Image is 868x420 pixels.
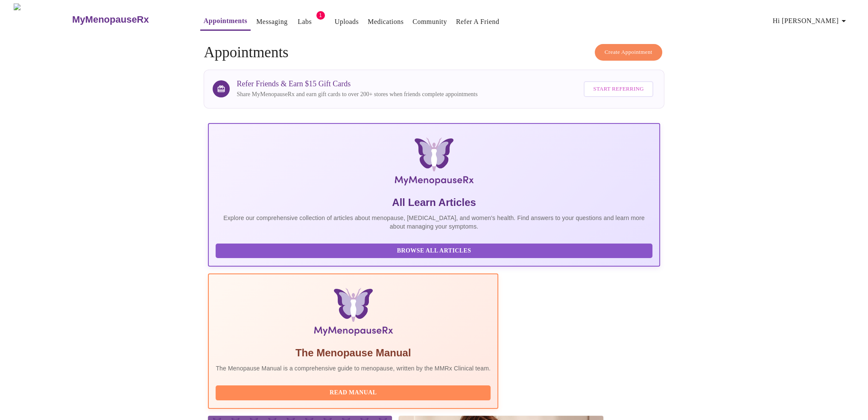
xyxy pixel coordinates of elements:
button: Medications [364,13,407,30]
button: Create Appointment [595,44,662,61]
img: MyMenopauseRx Logo [14,3,71,35]
p: Explore our comprehensive collection of articles about menopause, [MEDICAL_DATA], and women's hea... [216,214,652,231]
a: Browse All Articles [216,247,654,254]
button: Community [409,13,450,30]
h5: All Learn Articles [216,196,652,209]
a: Uploads [335,16,359,28]
h3: MyMenopauseRx [72,14,149,25]
a: Medications [368,16,403,28]
h4: Appointments [204,44,664,61]
p: The Menopause Manual is a comprehensive guide to menopause, written by the MMRx Clinical team. [216,364,491,373]
button: Refer a Friend [453,13,503,30]
a: MyMenopauseRx [71,5,183,35]
button: Uploads [331,13,362,30]
span: Start Referring [593,84,643,94]
h5: The Menopause Manual [216,346,491,360]
a: Community [412,16,447,28]
button: Start Referring [584,81,653,97]
a: Appointments [204,15,247,27]
span: 1 [316,11,325,20]
a: Refer a Friend [456,16,500,28]
button: Hi [PERSON_NAME] [769,12,852,29]
a: Read Manual [216,388,493,396]
a: Labs [298,16,312,28]
span: Create Appointment [605,47,652,57]
img: MyMenopauseRx Logo [283,138,584,189]
span: Hi [PERSON_NAME] [773,15,849,27]
button: Browse All Articles [216,244,652,258]
span: Read Manual [224,388,482,398]
a: Messaging [256,16,287,28]
button: Appointments [200,12,251,31]
img: Menopause Manual [259,288,447,339]
span: Browse All Articles [224,246,643,256]
p: Share MyMenopauseRx and earn gift cards to over 200+ stores when friends complete appointments [237,90,477,99]
h3: Refer Friends & Earn $15 Gift Cards [237,79,477,88]
button: Labs [291,13,319,30]
button: Messaging [253,13,291,30]
button: Read Manual [216,385,491,400]
a: Start Referring [582,77,655,101]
